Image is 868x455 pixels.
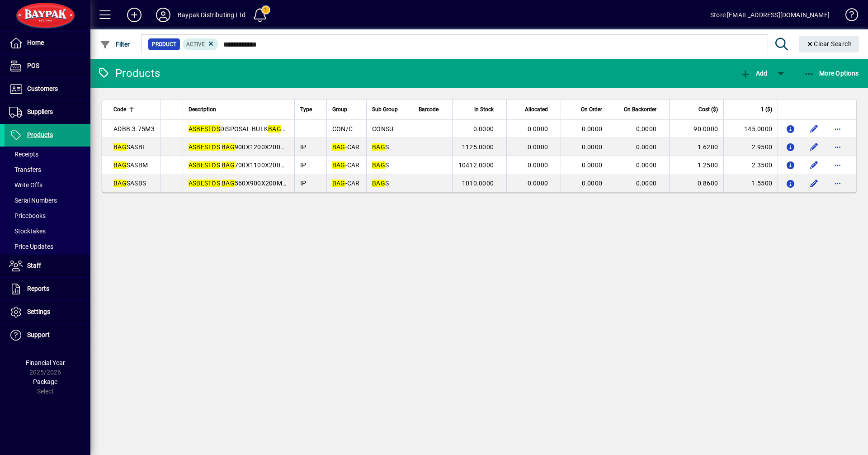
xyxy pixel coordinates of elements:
span: Suppliers [27,108,53,115]
span: S [372,180,389,187]
span: Allocated [525,104,548,114]
span: Staff [27,262,41,269]
button: Edit [807,122,821,136]
span: ADBB.3.75M3 [113,125,155,133]
td: 2.9500 [723,138,778,156]
span: Financial Year [26,359,65,366]
td: 145.0000 [723,120,778,138]
a: Customers [5,78,90,100]
a: Transfers [5,162,90,177]
a: Receipts [5,147,90,162]
span: IP [300,180,307,187]
span: 0.0000 [582,125,603,133]
span: 0.0000 [582,180,603,187]
span: 1010.0000 [462,180,494,187]
span: Transfers [9,166,41,173]
em: BAG [222,143,235,151]
td: 2.3500 [723,156,778,174]
span: S [372,161,389,169]
span: Home [27,39,44,46]
span: 560X900X200MU SMALL (100) [189,180,326,187]
td: 1.2500 [669,156,723,174]
em: BAG [222,180,235,187]
span: Cost ($) [698,104,718,114]
span: -CAR [332,161,360,169]
button: More options [830,122,845,136]
a: Settings [5,301,90,323]
span: Barcode [419,104,439,114]
span: 700X1100X200MU MEDIUM (50) [189,161,330,169]
span: Package [33,378,57,385]
td: 0.8600 [669,174,723,192]
span: Filter [100,41,130,48]
div: Baypak Distributing Ltd [178,8,245,22]
button: Profile [149,7,178,23]
span: Type [300,104,312,114]
span: 1 ($) [761,104,772,114]
a: Support [5,324,90,346]
div: Code [113,104,155,114]
span: Settings [27,308,50,315]
span: IP [300,161,307,169]
span: SASBL [113,143,146,151]
div: Description [189,104,289,114]
em: BAG [332,180,345,187]
span: Clear Search [806,40,852,47]
a: POS [5,55,90,77]
span: Receipts [9,151,38,158]
button: Edit [807,176,821,190]
span: 0.0000 [528,161,548,169]
a: Pricebooks [5,208,90,223]
em: ASBESTOS [189,161,220,169]
button: Clear [799,36,859,52]
em: BAG [372,180,385,187]
span: 0.0000 [528,125,548,133]
div: Store [EMAIL_ADDRESS][DOMAIN_NAME] [710,8,830,22]
span: Products [27,131,53,138]
span: 0.0000 [582,161,603,169]
td: 90.0000 [669,120,723,138]
div: Products [97,66,160,81]
span: Price Updates [9,243,53,250]
span: 0.0000 [636,161,657,169]
span: SASBM [113,161,148,169]
td: 1.6200 [669,138,723,156]
button: Add [120,7,149,23]
span: Serial Numbers [9,197,57,204]
span: S [372,143,389,151]
em: BAG [372,161,385,169]
em: BAG [268,125,281,133]
span: 0.0000 [528,143,548,151]
em: ASBESTOS [189,125,220,133]
div: Barcode [419,104,447,114]
div: Sub Group [372,104,407,114]
span: Sub Group [372,104,398,114]
a: Suppliers [5,101,90,123]
button: More options [830,140,845,154]
span: On Order [581,104,602,114]
mat-chip: Activation Status: Active [183,38,219,50]
button: Edit [807,140,821,154]
span: More Options [804,70,859,77]
span: 0.0000 [636,143,657,151]
em: BAG [113,143,127,151]
button: More options [830,158,845,172]
span: Reports [27,285,49,292]
span: Code [113,104,126,114]
span: Write Offs [9,181,42,189]
em: BAG [332,161,345,169]
em: BAG [332,143,345,151]
em: ASBESTOS [189,180,220,187]
span: CON/C [332,125,353,133]
em: BAG [113,180,127,187]
span: 0.0000 [636,125,657,133]
div: On Order [566,104,610,114]
div: In Stock [458,104,502,114]
span: 1125.0000 [462,143,494,151]
em: BAG [372,143,385,151]
span: 0.0000 [582,143,603,151]
div: Type [300,104,321,114]
span: 0.0000 [528,180,548,187]
button: More options [830,176,845,190]
div: On Backorder [621,104,665,114]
